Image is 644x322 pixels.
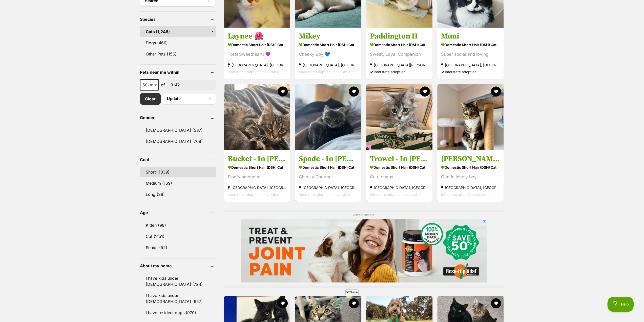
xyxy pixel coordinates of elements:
[161,82,165,88] span: of
[437,150,504,202] a: [PERSON_NAME] Domestic Short Hair (DSH) Cat Gentle lovely boy [GEOGRAPHIC_DATA], [GEOGRAPHIC_DATA...
[228,164,286,171] strong: Domestic Short Hair (DSH) Cat
[140,307,216,318] a: I have resident dogs (970)
[224,28,290,79] a: Laynee 🌺 Domestic Short Hair (DSH) Cat Total Sweetheart! 💜 [GEOGRAPHIC_DATA], [GEOGRAPHIC_DATA] I...
[140,189,216,200] a: Long (38)
[441,68,500,75] div: Interstate adoption
[441,62,500,68] strong: [GEOGRAPHIC_DATA], [GEOGRAPHIC_DATA]
[441,184,500,191] strong: [GEOGRAPHIC_DATA], [GEOGRAPHIC_DATA]
[299,192,350,197] span: Interstate adoption unavailable
[140,220,216,231] a: Kitten (98)
[299,31,358,41] h3: Mikey
[140,93,161,105] a: Clear
[140,231,216,242] a: Cat (1151)
[140,167,216,177] a: Short (1039)
[140,37,216,48] a: Dogs (466)
[441,154,500,164] h3: [PERSON_NAME]
[491,86,501,97] button: favourite
[140,115,216,120] header: Gender
[140,273,216,290] a: I have kids under [DEMOGRAPHIC_DATA] (724)
[370,192,421,197] span: Interstate adoption unavailable
[140,242,216,253] a: Senior (52)
[140,263,216,268] header: About my home
[420,86,430,97] button: favourite
[441,31,500,41] h3: Muni
[140,125,216,136] a: [DEMOGRAPHIC_DATA] (537)
[228,41,286,48] strong: Domestic Short Hair (DSH) Cat
[228,174,286,180] div: Floofy smoocher
[140,290,216,307] a: I have kids under [DEMOGRAPHIC_DATA] (957)
[228,192,279,197] span: Interstate adoption unavailable
[140,70,216,74] header: Pets near me within
[140,81,158,88] span: 50km
[299,70,350,74] span: Interstate adoption unavailable
[370,154,429,164] h3: Trowel - In [PERSON_NAME] care in [GEOGRAPHIC_DATA]
[140,136,216,147] a: [DEMOGRAPHIC_DATA] (709)
[370,164,429,171] strong: Domestic Short Hair (DSH) Cat
[295,28,361,79] a: Mikey Domestic Short Hair (DSH) Cat Cheeky Boy 💙 [GEOGRAPHIC_DATA], [GEOGRAPHIC_DATA] Interstate ...
[228,154,286,164] h3: Bucket - In [PERSON_NAME] care in [GEOGRAPHIC_DATA]
[441,192,492,197] span: Interstate adoption unavailable
[228,70,279,74] span: Interstate adoption unavailable
[366,28,432,79] a: Paddington II Domestic Short Hair (DSH) Cat Sweet, Loyal Companion [GEOGRAPHIC_DATA][PERSON_NAME]...
[140,79,159,90] span: 50km
[241,219,487,282] iframe: Advertisement
[140,17,216,22] header: Species
[437,28,504,79] a: Muni Domestic Short Hair (DSH) Cat Super social and loving! [GEOGRAPHIC_DATA], [GEOGRAPHIC_DATA] ...
[299,184,358,191] strong: [GEOGRAPHIC_DATA], [GEOGRAPHIC_DATA]
[441,51,500,58] div: Super social and loving!
[140,178,216,188] a: Medium (169)
[230,297,414,319] iframe: Advertisement
[162,94,216,104] button: Update
[228,31,286,41] h3: Laynee 🌺
[345,290,359,295] span: Close
[299,164,358,171] strong: Domestic Short Hair (DSH) Cat
[223,210,504,288] div: Advertisement
[167,80,216,90] input: postcode
[366,150,432,202] a: Trowel - In [PERSON_NAME] care in [GEOGRAPHIC_DATA] Domestic Short Hair (DSH) Cat Cute chaos [GEO...
[299,51,358,58] div: Cheeky Boy 💙
[140,49,216,59] a: Other Pets (156)
[349,86,359,97] button: favourite
[370,41,429,48] strong: Domestic Short Hair (DSH) Cat
[441,41,500,48] strong: Domestic Short Hair (DSH) Cat
[295,150,361,202] a: Spade - In [PERSON_NAME] care in [GEOGRAPHIC_DATA] Domestic Short Hair (DSH) Cat Cheeky Charmer [...
[140,210,216,215] header: Age
[370,174,429,180] div: Cute chaos
[299,41,358,48] strong: Domestic Short Hair (DSH) Cat
[228,62,286,68] strong: [GEOGRAPHIC_DATA], [GEOGRAPHIC_DATA]
[491,298,501,308] button: favourite
[370,62,429,68] strong: [GEOGRAPHIC_DATA][PERSON_NAME][GEOGRAPHIC_DATA]
[299,174,358,180] div: Cheeky Charmer
[140,157,216,162] header: Coat
[224,84,290,150] img: Bucket - In foster care in Greensborough - Domestic Short Hair (DSH) Cat
[437,84,504,150] img: Milo - Domestic Short Hair (DSH) Cat
[278,86,288,97] button: favourite
[299,62,358,68] strong: [GEOGRAPHIC_DATA], [GEOGRAPHIC_DATA]
[224,150,290,202] a: Bucket - In [PERSON_NAME] care in [GEOGRAPHIC_DATA] Domestic Short Hair (DSH) Cat Floofy smoocher...
[366,84,432,150] img: Trowel - In foster care in Greensborough - Domestic Short Hair (DSH) Cat
[370,68,429,75] div: Interstate adoption
[299,154,358,164] h3: Spade - In [PERSON_NAME] care in [GEOGRAPHIC_DATA]
[140,26,216,37] a: Cats (1,246)
[441,174,500,180] div: Gentle lovely boy
[607,297,634,312] iframe: Help Scout Beacon - Open
[370,51,429,58] div: Sweet, Loyal Companion
[441,164,500,171] strong: Domestic Short Hair (DSH) Cat
[370,184,429,191] strong: [GEOGRAPHIC_DATA], [GEOGRAPHIC_DATA]
[295,84,361,150] img: Spade - In foster care in Greensborough - Domestic Short Hair (DSH) Cat
[228,51,286,58] div: Total Sweetheart! 💜
[228,184,286,191] strong: [GEOGRAPHIC_DATA], [GEOGRAPHIC_DATA]
[370,31,429,41] h3: Paddington II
